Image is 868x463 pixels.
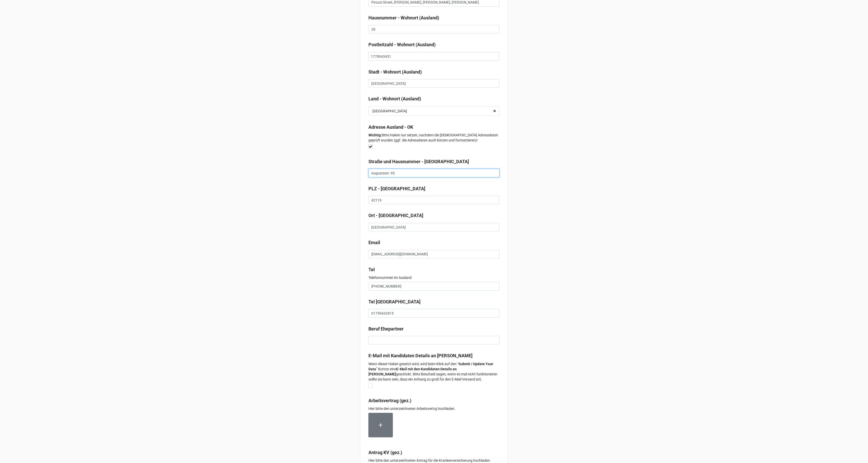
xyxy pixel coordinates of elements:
[368,352,473,359] label: E-Mail mit Kandidaten Details an [PERSON_NAME]
[368,275,500,280] p: Telefonnummer im Ausland
[368,362,493,371] strong: Submit / Update Your Data
[368,68,422,76] label: Stadt - Wohnort (Ausland)
[368,41,436,48] label: Postleitzahl - Wohnort (Ausland)
[368,158,469,165] label: Straße und Hausnummer - [GEOGRAPHIC_DATA]
[368,95,421,102] label: Land - Wohnort (Ausland)
[368,298,420,305] label: Tel [GEOGRAPHIC_DATA]
[373,109,407,113] div: [GEOGRAPHIC_DATA]
[368,449,402,456] label: Antrag KV (gez.)
[368,185,425,192] label: PLZ - [GEOGRAPHIC_DATA]
[368,397,411,404] label: Arbeitsvertrag (gez.)
[368,367,457,376] strong: E-Mail mit den Kandidaten Details an [PERSON_NAME]
[368,14,439,21] label: Hausnummer - Wohnort (Ausland)
[368,239,380,246] label: Email
[368,406,500,411] p: Hier bitte den unterzeichneten Arbeitsvertrg hochladen.
[368,133,382,137] strong: Wichtig:
[368,361,500,382] p: Wenn dieser Haken gesetzt wird, wird beim Klick auf den “ ” Button eine geschickt. Bitte Bescheid...
[368,124,413,131] label: Adresse Ausland - OK
[368,212,423,219] label: Ort - [GEOGRAPHIC_DATA]
[368,325,404,333] label: Beruf Ehepartner
[368,266,375,273] label: Tel
[368,133,500,143] p: Bitte Haken nur setzen, nachdem die [DEMOGRAPHIC_DATA] Adressdaten geprüft wurden (ggf. die Adres...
